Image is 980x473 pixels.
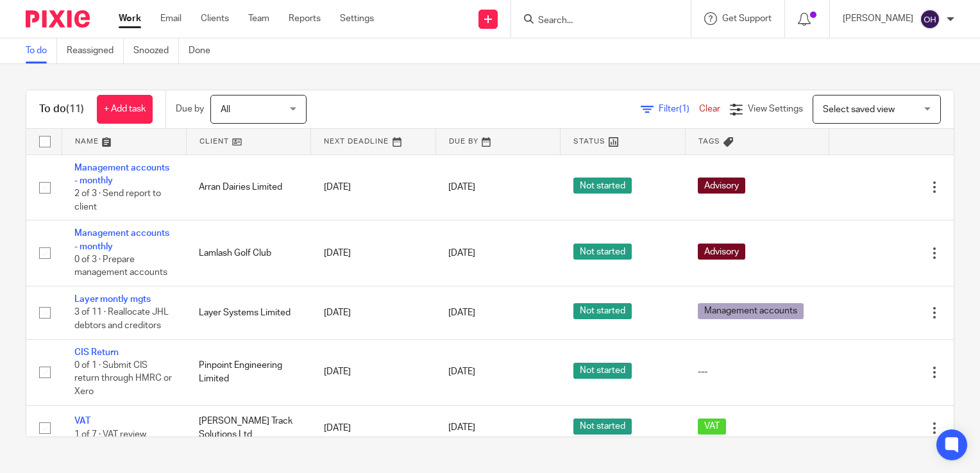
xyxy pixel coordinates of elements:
[573,363,632,379] span: Not started
[66,104,84,114] span: (11)
[26,10,90,28] img: Pixie
[74,295,151,304] a: Layer montly mgts
[920,9,940,29] img: svg%3E
[186,286,310,339] td: Layer Systems Limited
[311,220,435,286] td: [DATE]
[189,38,220,63] a: Done
[248,12,269,25] a: Team
[843,12,913,25] p: [PERSON_NAME]
[573,419,632,435] span: Not started
[573,178,632,194] span: Not started
[698,178,745,194] span: Advisory
[74,229,169,251] a: Management accounts - monthly
[186,220,310,286] td: Lamlash Golf Club
[537,15,652,27] input: Search
[748,104,803,113] span: View Settings
[186,339,310,405] td: Pinpoint Engineering Limited
[74,163,169,185] a: Management accounts - monthly
[340,12,374,25] a: Settings
[448,249,475,258] span: [DATE]
[311,286,435,339] td: [DATE]
[67,38,124,63] a: Reassigned
[573,244,632,260] span: Not started
[74,417,90,426] a: VAT
[74,308,169,331] span: 3 of 11 · Reallocate JHL debtors and creditors
[289,12,321,25] a: Reports
[133,38,179,63] a: Snoozed
[722,14,772,23] span: Get Support
[699,104,720,113] a: Clear
[74,189,161,212] span: 2 of 3 · Send report to client
[311,339,435,405] td: [DATE]
[74,348,119,357] a: CIS Return
[176,103,204,115] p: Due by
[160,12,182,25] a: Email
[221,105,230,114] span: All
[698,138,720,145] span: Tags
[119,12,141,25] a: Work
[74,361,172,396] span: 0 of 1 · Submit CIS return through HMRC or Xero
[573,303,632,319] span: Not started
[679,104,689,113] span: (1)
[74,430,146,439] span: 1 of 7 · VAT review
[823,105,895,114] span: Select saved view
[186,154,310,220] td: Arran Dairies Limited
[311,405,435,451] td: [DATE]
[659,104,699,113] span: Filter
[448,367,475,376] span: [DATE]
[698,419,726,435] span: VAT
[26,38,57,63] a: To do
[448,183,475,192] span: [DATE]
[698,244,745,260] span: Advisory
[448,424,475,433] span: [DATE]
[186,405,310,451] td: [PERSON_NAME] Track Solutions Ltd
[698,303,804,319] span: Management accounts
[201,12,229,25] a: Clients
[97,95,153,124] a: + Add task
[698,365,816,378] div: ---
[311,154,435,220] td: [DATE]
[448,308,475,317] span: [DATE]
[74,255,167,278] span: 0 of 3 · Prepare management accounts
[39,103,84,116] h1: To do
